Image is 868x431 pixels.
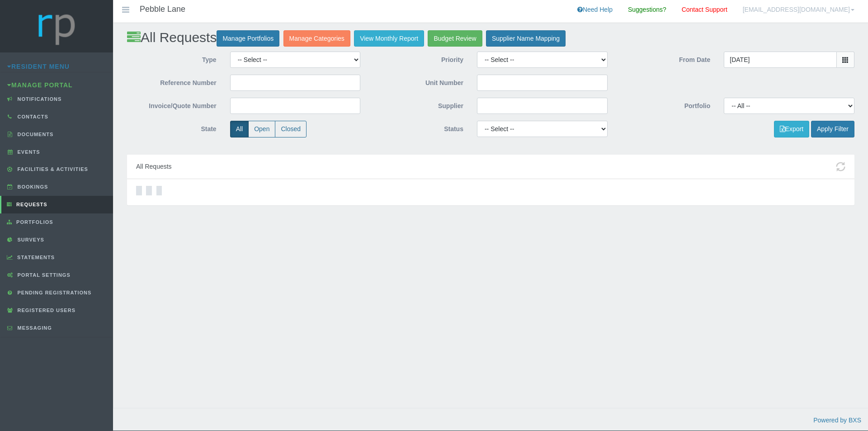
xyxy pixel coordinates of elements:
[140,5,185,14] h4: Pebble Lane
[7,63,70,70] a: Resident Menu
[120,75,223,88] label: Reference Number
[217,30,279,47] a: Manage Portfolios
[127,30,854,47] h2: All Requests
[275,121,307,137] label: Closed
[813,417,861,424] a: Powered by BXS
[614,52,717,65] label: From Date
[120,98,223,111] label: Invoice/Quote Number
[367,75,470,88] label: Unit Number
[14,202,47,207] span: Requests
[614,98,717,111] label: Portfolio
[15,255,55,260] span: Statements
[367,98,470,111] label: Supplier
[15,114,48,119] span: Contacts
[354,30,424,47] a: View Monthly Report
[7,81,73,89] a: Manage Portal
[367,121,470,134] label: Status
[127,155,854,179] div: All Requests
[486,30,566,47] a: Supplier Name Mapping
[15,96,62,102] span: Notifications
[15,149,40,155] span: Events
[14,219,53,225] span: Portfolios
[15,325,52,331] span: Messaging
[15,308,75,313] span: Registered Users
[120,121,223,134] label: State
[120,52,223,65] label: Type
[428,30,482,47] a: Budget Review
[774,121,809,137] button: Export
[283,30,350,47] a: Manage Categories
[15,184,48,189] span: Bookings
[15,290,92,295] span: Pending Registrations
[248,121,275,137] label: Open
[15,166,88,172] span: Facilities & Activities
[230,121,249,137] label: All
[146,186,152,195] div: Loading…
[15,237,44,242] span: Surveys
[15,132,54,137] span: Documents
[811,121,854,137] button: Apply Filter
[15,272,71,278] span: Portal Settings
[367,52,470,65] label: Priority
